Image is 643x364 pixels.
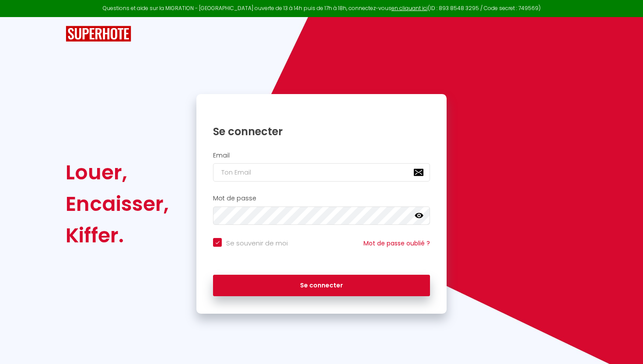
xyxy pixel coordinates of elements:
button: Se connecter [213,275,430,297]
h2: Mot de passe [213,195,430,202]
div: Louer, [66,157,169,188]
h2: Email [213,152,430,159]
div: Encaisser, [66,188,169,220]
div: Kiffer. [66,220,169,251]
input: Ton Email [213,163,430,182]
a: en cliquant ici [391,4,428,12]
img: SuperHote logo [66,26,131,42]
h1: Se connecter [213,125,430,138]
a: Mot de passe oublié ? [363,239,430,248]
